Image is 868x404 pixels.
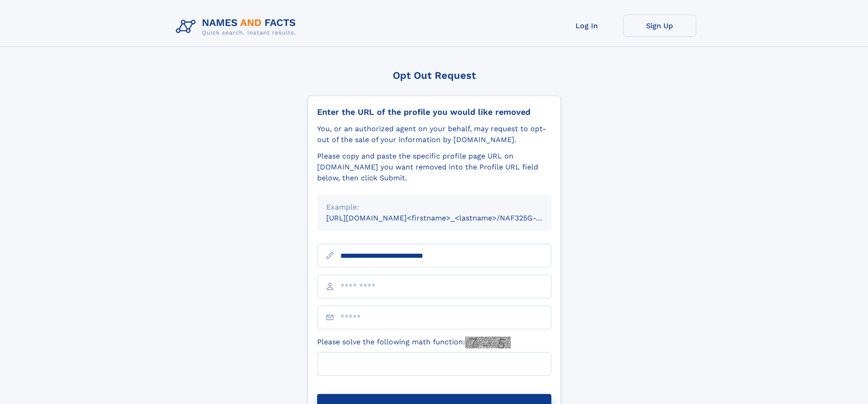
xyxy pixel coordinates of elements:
a: Log In [550,15,623,37]
div: Please copy and paste the specific profile page URL on [DOMAIN_NAME] you want removed into the Pr... [317,151,551,184]
label: Please solve the following math function: [317,337,511,348]
div: Enter the URL of the profile you would like removed [317,107,551,117]
div: Example: [326,202,542,213]
img: Logo Names and Facts [172,15,303,39]
small: [URL][DOMAIN_NAME]<firstname>_<lastname>/NAF325G-xxxxxxxx [326,214,569,222]
a: Sign Up [623,15,696,37]
div: You, or an authorized agent on your behalf, may request to opt-out of the sale of your informatio... [317,123,551,145]
div: Opt Out Request [308,70,561,81]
